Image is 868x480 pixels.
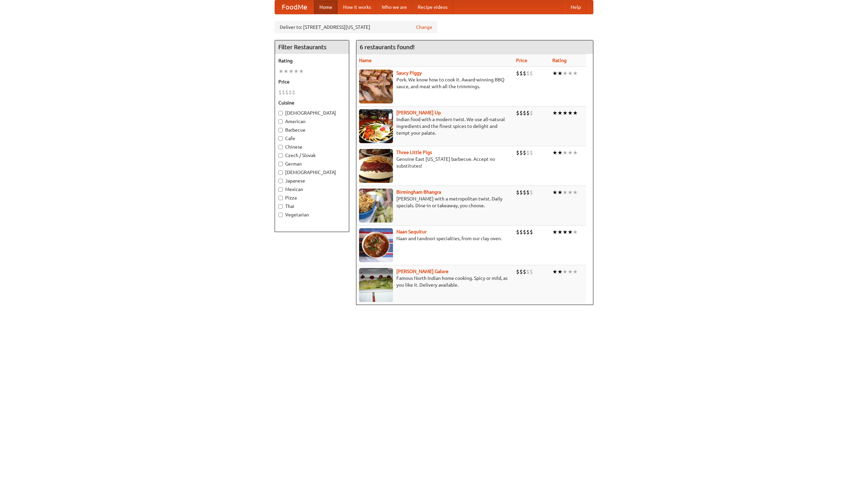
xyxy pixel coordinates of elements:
[396,189,441,195] b: Birmingham Bhangra
[359,195,511,209] p: [PERSON_NAME] with a metropolitan twist. Daily specials. Dine-in or takeaway, you choose.
[360,44,415,50] ng-pluralize: 6 restaurants found!
[557,189,563,196] li: ★
[516,268,519,275] li: $
[563,189,568,196] li: ★
[523,109,526,117] li: $
[568,189,573,196] li: ★
[338,0,376,14] a: How it works
[519,268,523,275] li: $
[359,76,511,90] p: Pork. We know how to cook it. Award-winning BBQ sauce, and meat with all the trimmings.
[278,170,283,175] input: [DEMOGRAPHIC_DATA]
[278,160,346,167] label: German
[563,109,568,117] li: ★
[289,89,292,96] li: $
[278,169,346,176] label: [DEMOGRAPHIC_DATA]
[563,70,568,77] li: ★
[396,229,427,234] a: Naan Sequitur
[516,58,527,63] a: Price
[396,269,449,274] a: [PERSON_NAME] Galore
[278,177,346,184] label: Japanese
[278,136,283,141] input: Cafe
[292,89,295,96] li: $
[359,275,511,288] p: Famous North Indian home cooking. Spicy or mild, as you like it. Delivery available.
[278,57,346,64] h5: Rating
[278,143,346,150] label: Chinese
[299,68,304,75] li: ★
[573,70,578,77] li: ★
[278,89,282,96] li: $
[552,149,557,156] li: ★
[516,70,519,77] li: $
[563,149,568,156] li: ★
[278,127,346,133] label: Barbecue
[519,109,523,117] li: $
[396,70,422,76] a: Saucy Piggy
[278,119,283,124] input: American
[278,118,346,125] label: American
[563,268,568,275] li: ★
[526,149,530,156] li: $
[516,189,519,196] li: $
[278,68,283,75] li: ★
[519,70,523,77] li: $
[573,189,578,196] li: ★
[530,228,533,236] li: $
[568,70,573,77] li: ★
[516,149,519,156] li: $
[530,189,533,196] li: $
[552,70,557,77] li: ★
[530,70,533,77] li: $
[278,194,346,201] label: Pizza
[523,189,526,196] li: $
[278,78,346,85] h5: Price
[376,0,412,14] a: Who we are
[568,268,573,275] li: ★
[573,109,578,117] li: ★
[526,70,530,77] li: $
[359,268,393,302] img: currygalore.jpg
[565,0,586,14] a: Help
[568,149,573,156] li: ★
[294,68,299,75] li: ★
[396,110,441,115] a: [PERSON_NAME] Up
[530,149,533,156] li: $
[359,149,393,183] img: littlepigs.jpg
[516,228,519,236] li: $
[557,70,563,77] li: ★
[552,268,557,275] li: ★
[278,204,283,209] input: Thai
[530,268,533,275] li: $
[557,228,563,236] li: ★
[552,228,557,236] li: ★
[283,68,289,75] li: ★
[526,109,530,117] li: $
[416,24,432,31] a: Change
[285,89,289,96] li: $
[359,58,372,63] a: Name
[523,268,526,275] li: $
[278,187,283,192] input: Mexican
[523,228,526,236] li: $
[278,128,283,132] input: Barbecue
[530,109,533,117] li: $
[278,196,283,200] input: Pizza
[278,145,283,149] input: Chinese
[359,156,511,169] p: Genuine East [US_STATE] barbecue. Accept no substitutes!
[275,0,314,14] a: FoodMe
[278,211,346,218] label: Vegetarian
[282,89,285,96] li: $
[568,109,573,117] li: ★
[563,228,568,236] li: ★
[396,150,432,155] a: Three Little Pigs
[523,70,526,77] li: $
[516,109,519,117] li: $
[278,99,346,106] h5: Cuisine
[557,268,563,275] li: ★
[289,68,294,75] li: ★
[275,40,349,54] h4: Filter Restaurants
[359,109,393,143] img: curryup.jpg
